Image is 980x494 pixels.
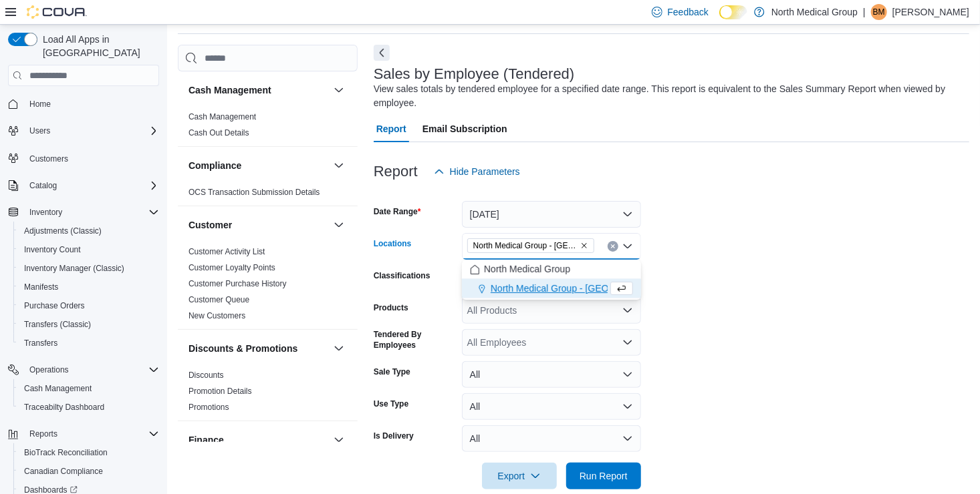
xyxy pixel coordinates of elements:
[13,259,164,278] button: Inventory Manager (Classic)
[24,300,85,311] span: Purchase Orders
[189,386,252,397] span: Promotion Details
[19,399,159,415] span: Traceabilty Dashboard
[3,94,164,113] button: Home
[331,158,347,174] button: Compliance
[19,223,159,239] span: Adjustments (Classic)
[374,66,575,82] h3: Sales by Employee (Tendered)
[24,402,104,413] span: Traceabilty Dashboard
[13,315,164,334] button: Transfers (Classic)
[19,279,159,295] span: Manifests
[19,298,159,314] span: Purchase Orders
[189,342,328,355] button: Discounts & Promotions
[24,383,92,394] span: Cash Management
[189,311,245,320] a: New Customers
[580,242,588,250] button: Remove North Medical Group - Hillsboro from selection in this group
[27,5,87,19] img: Cova
[13,334,164,352] button: Transfers
[771,4,858,20] p: North Medical Group
[13,379,164,398] button: Cash Management
[566,463,641,489] button: Run Report
[189,159,241,172] h3: Compliance
[189,295,249,304] a: Customer Queue
[374,431,414,441] label: Is Delivery
[374,206,421,217] label: Date Range
[189,262,275,273] span: Customer Loyalty Points
[189,218,232,232] h3: Customer
[24,123,159,139] span: Users
[24,466,103,477] span: Canadian Compliance
[19,381,97,397] a: Cash Management
[580,469,628,483] span: Run Report
[19,242,86,258] a: Inventory Count
[462,260,641,279] button: North Medical Group
[189,370,224,380] a: Discounts
[622,337,633,348] button: Open list of options
[189,279,287,288] a: Customer Purchase History
[189,342,297,355] h3: Discounts & Promotions
[462,260,641,298] div: Choose from the following options
[24,151,74,167] a: Customers
[189,310,245,321] span: New Customers
[450,165,520,178] span: Hide Parameters
[19,463,159,479] span: Canadian Compliance
[331,340,347,356] button: Discounts & Promotions
[24,123,55,139] button: Users
[467,238,594,253] span: North Medical Group - Hillsboro
[473,239,578,252] span: North Medical Group - [GEOGRAPHIC_DATA]
[19,445,113,461] a: BioTrack Reconciliation
[3,176,164,195] button: Catalog
[608,241,618,252] button: Clear input
[3,360,164,379] button: Operations
[29,364,69,375] span: Operations
[24,204,68,220] button: Inventory
[24,204,159,220] span: Inventory
[29,207,62,218] span: Inventory
[490,463,549,489] span: Export
[29,126,50,136] span: Users
[484,262,570,276] span: North Medical Group
[37,33,159,59] span: Load All Apps in [GEOGRAPHIC_DATA]
[24,338,57,348] span: Transfers
[24,426,63,442] button: Reports
[863,4,866,20] p: |
[376,115,406,142] span: Report
[622,305,633,316] button: Open list of options
[19,381,159,397] span: Cash Management
[19,399,110,415] a: Traceabilty Dashboard
[374,270,431,281] label: Classifications
[29,154,68,164] span: Customers
[13,398,164,417] button: Traceabilty Dashboard
[13,296,164,315] button: Purchase Orders
[3,148,164,168] button: Customers
[719,19,720,20] span: Dark Mode
[189,402,229,413] span: Promotions
[19,260,159,276] span: Inventory Manager (Classic)
[19,223,107,239] a: Adjustments (Classic)
[668,5,709,19] span: Feedback
[189,263,275,272] a: Customer Loyalty Points
[178,109,358,146] div: Cash Management
[189,111,256,122] span: Cash Management
[19,260,130,276] a: Inventory Manager (Classic)
[3,121,164,140] button: Users
[24,426,159,442] span: Reports
[374,238,412,249] label: Locations
[19,463,108,479] a: Canadian Compliance
[24,178,159,194] span: Catalog
[24,362,159,378] span: Operations
[331,217,347,233] button: Customer
[462,425,641,452] button: All
[374,329,457,350] label: Tendered By Employees
[374,399,408,409] label: Use Type
[3,425,164,443] button: Reports
[19,298,90,314] a: Purchase Orders
[189,294,249,305] span: Customer Queue
[331,432,347,448] button: Finance
[13,222,164,240] button: Adjustments (Classic)
[24,95,159,112] span: Home
[24,263,124,274] span: Inventory Manager (Classic)
[189,159,328,172] button: Compliance
[13,462,164,481] button: Canadian Compliance
[19,445,159,461] span: BioTrack Reconciliation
